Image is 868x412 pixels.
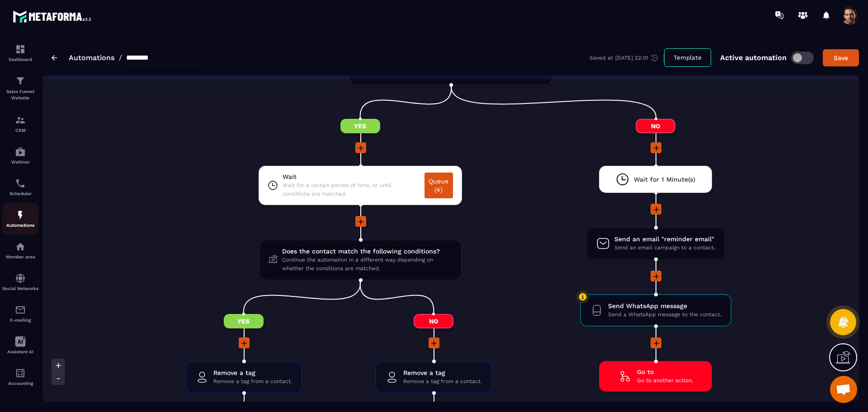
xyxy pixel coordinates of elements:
[823,49,859,66] button: Save
[634,175,695,184] span: Wait for 1 Minute(s)
[403,377,482,386] span: Remove a tag from a contact.
[608,310,722,319] span: Send a WhatsApp message to the contact.
[664,48,711,67] button: Template
[403,369,482,377] span: Remove a tag
[637,376,693,385] span: Go to another action.
[15,146,26,157] img: automations
[414,314,453,328] span: No
[2,286,38,291] p: Social Networks
[2,108,38,140] a: formationformationCRM
[614,243,715,252] span: Send an email campaign to a contact.
[2,329,38,361] a: Assistant AI
[2,381,38,386] p: Accounting
[614,235,715,243] span: Send an email "reminder email"
[283,181,420,198] span: Wait for a certain period of time, or until conditions are matched.
[720,53,787,62] p: Active automation
[2,266,38,298] a: social-networksocial-networkSocial Networks
[15,210,26,220] img: automations
[15,368,26,379] img: accountant
[2,254,38,259] p: Member area
[15,304,26,315] img: email
[2,191,38,196] p: Scheduler
[282,256,452,273] span: Continue the automation in a different way depending on whether the conditions are matched.
[2,69,38,108] a: formationformationSales Funnel Website
[2,57,38,62] p: Dashboard
[119,53,122,62] span: /
[2,89,38,101] p: Sales Funnel Website
[2,349,38,354] p: Assistant AI
[15,115,26,126] img: formation
[2,234,38,266] a: automationsautomationsMember area
[13,8,94,25] img: logo
[2,203,38,234] a: automationsautomationsAutomations
[2,361,38,393] a: accountantaccountantAccounting
[213,369,292,377] span: Remove a tag
[829,53,853,62] div: Save
[15,44,26,55] img: formation
[340,119,380,133] span: Yes
[615,55,648,61] p: [DATE] 22:01
[425,173,453,198] a: Queue (4)
[15,178,26,189] img: scheduler
[283,173,420,181] span: Wait
[637,368,693,376] span: Go to
[830,376,857,403] div: Mở cuộc trò chuyện
[15,241,26,252] img: automations
[590,54,664,62] div: Saved at
[2,223,38,228] p: Automations
[2,318,38,323] p: E-mailing
[636,119,675,133] span: No
[224,314,264,328] span: Yes
[2,128,38,133] p: CRM
[213,377,292,386] span: Remove a tag from a contact.
[2,298,38,329] a: emailemailE-mailing
[2,171,38,203] a: schedulerschedulerScheduler
[52,55,57,61] img: arrow
[15,75,26,86] img: formation
[2,159,38,164] p: Webinar
[608,302,722,310] span: Send WhatsApp message
[69,53,114,62] a: Automations
[2,37,38,69] a: formationformationDashboard
[282,247,452,256] span: Does the contact match the following conditions?
[2,140,38,171] a: automationsautomationsWebinar
[15,273,26,284] img: social-network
